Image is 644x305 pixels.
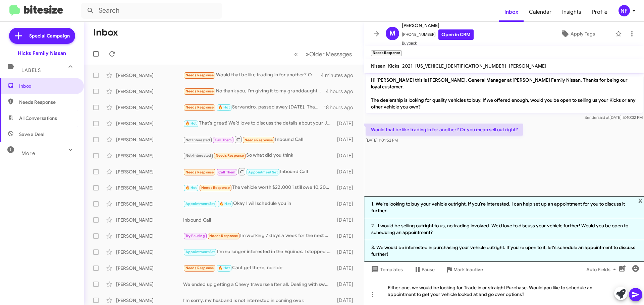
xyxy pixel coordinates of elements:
span: Apply Tags [571,28,595,40]
span: Appointment Set [185,250,215,254]
a: Special Campaign [9,28,75,44]
span: Call Them [218,170,236,174]
div: 4 hours ago [326,88,359,95]
div: [PERSON_NAME] [116,217,183,223]
div: The vehicle worth $22,000 i still owe 10,200- so 12,000 down on the new vehicle. [183,184,334,192]
p: Hi [PERSON_NAME] this is [PERSON_NAME], General Manager at [PERSON_NAME] Family Nissan. Thanks fo... [366,74,643,113]
span: » [306,50,309,58]
div: So what did you think [183,152,334,159]
div: [DATE] [334,184,359,191]
div: Either one, we would be looking for Trade in or straight Purchase. Would you like to schedule an ... [364,277,644,305]
div: Inbound Call [183,167,334,176]
button: NF [613,5,637,16]
li: 3. We would be interested in purchasing your vehicle outright. If you're open to it, let's schedu... [364,240,644,262]
a: Inbox [499,2,524,22]
span: Sender [DATE] 5:40:32 PM [585,115,643,120]
div: I'm no longer interested in the Equinox. I stopped by [DATE] and [PERSON_NAME] helped me narrow d... [183,248,334,256]
div: We ended up getting a Chevy traverse after all. Dealing with swapping out the lease with Chevrole... [183,281,334,288]
a: Insights [557,2,587,22]
li: 2. It would be selling outright to us, no trading involved. We’d love to discuss your vehicle fur... [364,218,644,240]
div: [PERSON_NAME] [116,152,183,159]
div: [DATE] [334,201,359,207]
span: Mark Inactive [453,263,483,276]
div: [DATE] [334,249,359,255]
span: Needs Response [216,153,244,158]
span: Needs Response [185,73,214,77]
div: 4 minutes ago [321,72,359,79]
button: Apply Tags [543,28,612,40]
div: [PERSON_NAME] [116,201,183,207]
span: 2021 [402,63,413,69]
span: 🔥 Hot [185,185,197,190]
span: x [638,196,643,204]
button: Pause [408,263,440,276]
span: M [389,28,395,39]
span: Not Interested [185,138,210,142]
li: 1. We're looking to buy your vehicle outright. If you're interested, I can help set up an appoint... [364,196,644,218]
span: [PERSON_NAME] [402,21,474,29]
div: [PERSON_NAME] [116,136,183,143]
div: [PERSON_NAME] [116,265,183,272]
a: Calendar [524,2,557,22]
div: Would that be like trading in for another? Or you mean sell out right? [183,71,321,79]
h1: Inbox [93,27,118,38]
span: Needs Response [185,170,214,174]
span: Appointment Set [248,170,278,174]
div: [PERSON_NAME] [116,104,183,111]
div: [PERSON_NAME] [116,233,183,239]
p: Would that be like trading in for another? Or you mean sell out right? [366,124,523,136]
div: [DATE] [334,168,359,175]
div: [PERSON_NAME] [116,249,183,255]
div: Cant get there, no ride [183,264,334,272]
div: [PERSON_NAME] [116,281,183,288]
div: [DATE] [334,281,359,288]
span: Needs Response [185,105,214,109]
input: Search [81,3,222,19]
span: Needs Response [185,89,214,93]
span: [PHONE_NUMBER] [402,29,474,40]
button: Auto Fields [581,263,624,276]
span: More [21,150,35,156]
div: [DATE] [334,297,359,304]
span: Needs Response [201,185,230,190]
span: Buyback [402,40,474,47]
div: [PERSON_NAME] [116,72,183,79]
span: said at [598,115,609,120]
div: 18 hours ago [324,104,359,111]
div: NF [619,5,630,16]
div: Im working 7 days a week for the next 2 weeks. I will reach out when I can come down and look. [183,232,334,240]
span: Pause [422,263,435,276]
div: [PERSON_NAME] [116,168,183,175]
span: Labels [21,67,41,73]
div: Hicks Family Nissan [18,50,66,57]
button: Next [302,47,356,61]
div: [PERSON_NAME] [116,184,183,191]
span: [PERSON_NAME] [509,63,546,69]
div: [PERSON_NAME] [116,120,183,127]
nav: Page navigation example [290,47,356,61]
span: Older Messages [309,51,352,58]
span: Needs Response [245,138,273,142]
span: Kicks [388,63,399,69]
span: [DATE] 1:01:52 PM [366,138,398,143]
div: Okay I will schedule you in [183,200,334,208]
span: Call Them [215,138,232,142]
span: Special Campaign [29,32,70,39]
span: All Conversations [19,115,57,122]
a: Profile [587,2,613,22]
div: Inbound Call [183,217,334,223]
button: Templates [364,263,408,276]
button: Previous [290,47,302,61]
span: [US_VEHICLE_IDENTIFICATION_NUMBER] [415,63,506,69]
div: [DATE] [334,233,359,239]
div: [DATE] [334,152,359,159]
div: Inbound Call [183,135,334,144]
a: Open in CRM [438,29,474,40]
span: Needs Response [19,99,76,105]
span: Try Pausing [185,234,205,238]
small: Needs Response [371,50,402,56]
div: Servandro. passed away [DATE]. Thank you. [183,103,324,111]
